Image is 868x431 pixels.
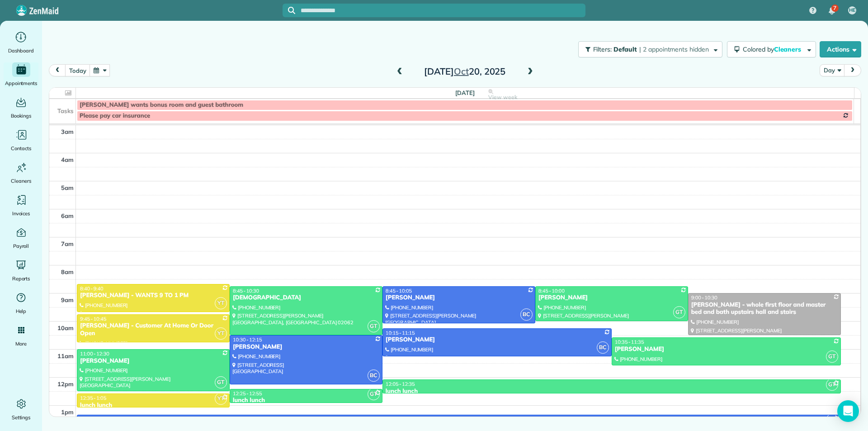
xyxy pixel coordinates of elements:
[727,41,816,57] button: Colored byCleaners
[12,209,30,218] span: Invoices
[80,322,227,337] div: [PERSON_NAME] - Customer At Home Or Door Open
[826,379,838,391] span: GT
[4,193,38,218] a: Invoices
[80,357,227,365] div: [PERSON_NAME]
[4,225,38,251] a: Payroll
[61,408,74,416] span: 1pm
[11,176,31,185] span: Cleaners
[61,156,74,163] span: 4am
[61,212,74,219] span: 6am
[12,413,31,422] span: Settings
[233,288,259,294] span: 8:45 - 10:30
[8,46,34,55] span: Dashboard
[5,79,38,88] span: Appointments
[691,301,838,317] div: [PERSON_NAME] - whole first floor and master bed and bath upstairs hall and stairs
[408,66,521,76] h2: [DATE] 20, 2025
[368,388,380,400] span: GT
[4,128,38,153] a: Contacts
[80,316,106,322] span: 9:45 - 10:45
[80,395,106,401] span: 12:35 - 1:05
[16,307,27,316] span: Help
[837,400,859,422] div: Open Intercom Messenger
[80,292,227,299] div: [PERSON_NAME] - WANTS 9 TO 1 PM
[232,397,380,404] div: lunch lunch
[61,128,74,135] span: 3am
[80,101,243,109] span: [PERSON_NAME] wants bonus room and guest bathroom
[57,380,74,388] span: 12pm
[283,7,295,14] button: Focus search
[4,160,38,185] a: Cleaners
[774,45,803,53] span: Cleaners
[215,376,227,388] span: GT
[215,327,227,340] span: YT
[4,258,38,283] a: Reports
[593,45,612,53] span: Filters:
[233,336,262,343] span: 10:30 - 12:15
[833,5,836,12] span: 7
[61,268,74,275] span: 8am
[232,294,380,302] div: [DEMOGRAPHIC_DATA]
[613,45,637,53] span: Default
[4,397,38,422] a: Settings
[215,393,227,405] span: YT
[385,336,609,344] div: [PERSON_NAME]
[232,343,380,351] div: [PERSON_NAME]
[820,41,861,57] button: Actions
[822,1,841,21] div: 7 unread notifications
[368,369,380,382] span: BC
[597,341,609,354] span: BC
[820,64,844,76] button: Day
[385,294,533,302] div: [PERSON_NAME]
[454,66,469,77] span: Oct
[455,89,475,96] span: [DATE]
[15,339,27,348] span: More
[826,350,838,363] span: GT
[386,330,415,336] span: 10:15 - 11:15
[386,381,415,387] span: 12:05 - 12:35
[488,94,517,101] span: View week
[4,30,38,55] a: Dashboard
[80,350,109,357] span: 11:00 - 12:30
[80,402,227,409] div: lunch lunch
[639,45,709,53] span: | 2 appointments hidden
[80,416,104,422] span: 1:20 - 1:50
[61,296,74,303] span: 9am
[538,294,685,302] div: [PERSON_NAME]
[80,112,150,119] span: Please pay car insurance
[4,95,38,120] a: Bookings
[288,7,295,14] svg: Focus search
[386,288,412,294] span: 8:45 - 10:05
[233,390,262,397] span: 12:25 - 12:55
[574,41,722,57] a: Filters: Default | 2 appointments hidden
[743,45,804,53] span: Colored by
[57,352,74,360] span: 11am
[61,240,74,247] span: 7am
[13,242,29,251] span: Payroll
[12,274,30,283] span: Reports
[4,62,38,88] a: Appointments
[673,306,685,318] span: GT
[691,294,717,301] span: 9:00 - 10:30
[11,111,32,120] span: Bookings
[538,288,565,294] span: 8:45 - 10:00
[61,184,74,191] span: 5am
[11,144,31,153] span: Contacts
[578,41,722,57] button: Filters: Default | 2 appointments hidden
[215,297,227,309] span: YT
[520,308,533,321] span: BC
[80,285,104,292] span: 8:40 - 9:40
[849,7,855,14] span: HE
[49,64,66,76] button: prev
[614,346,838,353] div: [PERSON_NAME]
[4,290,38,316] a: Help
[385,388,838,395] div: lunch lunch
[65,64,90,76] button: today
[368,320,380,332] span: GT
[615,339,644,345] span: 10:35 - 11:35
[844,64,861,76] button: next
[57,324,74,332] span: 10am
